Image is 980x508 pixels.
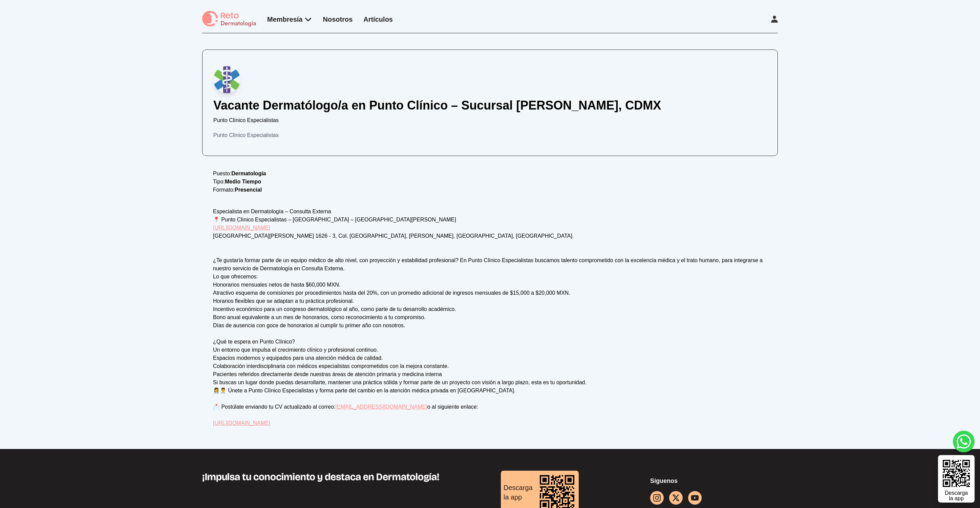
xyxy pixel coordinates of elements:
p: Punto Clínico Especialistas [213,116,767,124]
p: Puesto: [213,170,767,178]
p: Formato: [213,186,767,194]
a: whatsapp button [953,431,975,452]
div: Descarga la app [945,490,968,501]
a: [URL][DOMAIN_NAME] [213,420,270,426]
p: Síguenos [650,476,778,486]
div: Descarga la app [501,480,535,505]
a: youtube icon [688,491,702,505]
h3: ¡Impulsa tu conocimiento y destaca en Dermatología! [202,471,479,483]
span: Presencial [235,187,262,193]
img: logo Reto dermatología [202,11,256,27]
div: Especialista en Dermatología – Consulta Externa 📍 Punto Clínico Especialistas – [GEOGRAPHIC_DATA]... [213,208,767,427]
h1: Vacante Dermatólogo/a en Punto Clínico – Sucursal [PERSON_NAME], CDMX [213,99,767,112]
p: Tipo: [213,178,767,186]
img: Logo [213,66,240,93]
a: [URL][DOMAIN_NAME] [213,225,270,231]
span: Dermatología [231,171,266,176]
div: Punto Clínico Especialistas [213,131,767,139]
a: Nosotros [323,16,353,23]
a: [EMAIL_ADDRESS][DOMAIN_NAME] [336,404,427,410]
a: instagram button [650,491,664,505]
div: Membresía [267,15,312,24]
a: facebook button [669,491,683,505]
a: Artículos [363,16,393,23]
span: Medio Tiempo [225,179,261,184]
